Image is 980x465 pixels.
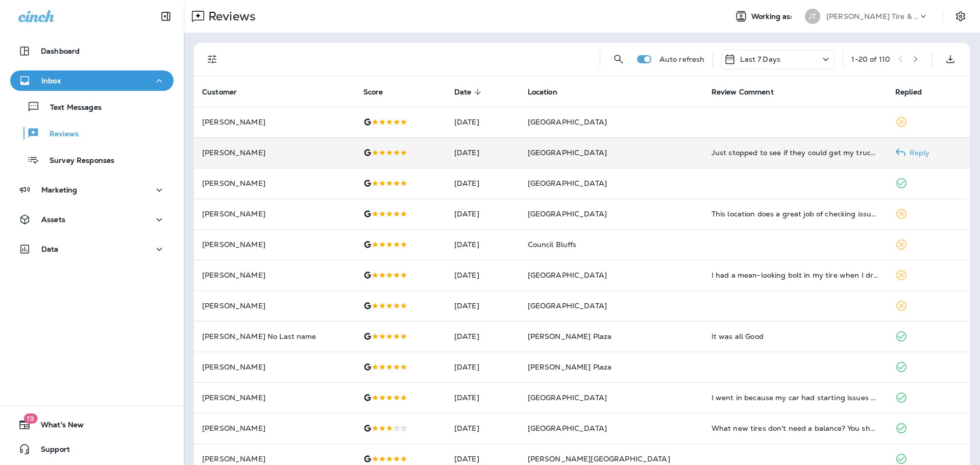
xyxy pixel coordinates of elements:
p: Reply [905,149,930,157]
span: Support [31,445,70,457]
span: Replied [895,88,922,96]
p: [PERSON_NAME] [202,394,347,402]
div: It was all Good [712,331,879,341]
button: Support [10,439,174,459]
span: 19 [23,413,37,424]
td: [DATE] [446,321,520,352]
p: Text Messages [40,103,102,113]
p: Data [41,245,59,253]
span: [GEOGRAPHIC_DATA] [528,117,607,127]
button: Inbox [10,70,174,91]
p: [PERSON_NAME] No Last name [202,332,347,340]
span: [GEOGRAPHIC_DATA] [528,148,607,157]
p: Dashboard [41,47,80,55]
span: [GEOGRAPHIC_DATA] [528,424,607,433]
span: Replied [895,87,935,96]
p: Reviews [204,9,256,24]
button: Collapse Sidebar [152,6,180,27]
span: Customer [202,88,237,96]
td: [DATE] [446,260,520,290]
span: What's New [31,421,84,433]
div: I had a mean-looking bolt in my tire when I drove in without an appointment. The man in the offic... [712,270,879,280]
p: Last 7 Days [740,55,780,63]
td: [DATE] [446,229,520,260]
td: [DATE] [446,168,520,199]
p: [PERSON_NAME] [202,240,347,249]
span: Review Comment [712,88,774,96]
span: [GEOGRAPHIC_DATA] [528,393,607,402]
span: Location [528,88,557,96]
span: [GEOGRAPHIC_DATA] [528,209,607,218]
span: Council Bluffs [528,240,577,249]
div: JT [805,9,820,24]
button: Survey Responses [10,149,174,170]
span: Location [528,87,571,96]
span: Working as: [751,12,795,21]
div: Just stopped to see if they could get my truck in for service…they could! Less than an hour later... [712,148,879,158]
button: Reviews [10,123,174,144]
td: [DATE] [446,107,520,137]
span: Date [454,87,485,96]
p: [PERSON_NAME] [202,210,347,218]
p: Marketing [41,186,77,194]
p: Assets [41,215,65,224]
span: [GEOGRAPHIC_DATA] [528,271,607,280]
span: Date [454,88,472,96]
p: Auto refresh [659,55,705,63]
p: [PERSON_NAME] [202,455,347,463]
div: This location does a great job of checking issues and resolving quickly and professionally. I’m s... [712,209,879,219]
button: Export as CSV [940,49,961,69]
td: [DATE] [446,352,520,382]
p: [PERSON_NAME] [202,271,347,279]
button: Dashboard [10,41,174,61]
p: [PERSON_NAME] [202,424,347,432]
span: [GEOGRAPHIC_DATA] [528,179,607,188]
td: [DATE] [446,199,520,229]
span: Customer [202,87,250,96]
td: [DATE] [446,382,520,413]
p: [PERSON_NAME] [202,179,347,187]
p: Reviews [39,130,79,139]
span: [PERSON_NAME] Plaza [528,362,612,372]
span: Score [363,88,383,96]
button: Data [10,239,174,259]
p: [PERSON_NAME] Tire & Auto [826,12,918,20]
button: Text Messages [10,96,174,117]
p: Survey Responses [39,156,114,166]
div: 1 - 20 of 110 [851,55,890,63]
button: 19What's New [10,414,174,435]
p: Inbox [41,77,61,85]
button: Filters [202,49,223,69]
div: I went in because my car had starting issues and they quickly diagnosed it as the starter motor. ... [712,393,879,403]
td: [DATE] [446,137,520,168]
p: [PERSON_NAME] [202,149,347,157]
span: Score [363,87,397,96]
td: [DATE] [446,290,520,321]
span: [PERSON_NAME] Plaza [528,332,612,341]
td: [DATE] [446,413,520,444]
span: [GEOGRAPHIC_DATA] [528,301,607,310]
button: Search Reviews [608,49,629,69]
span: [PERSON_NAME][GEOGRAPHIC_DATA] [528,454,670,463]
button: Assets [10,209,174,230]
button: Settings [951,7,970,26]
p: [PERSON_NAME] [202,302,347,310]
div: What new tires don't need a balance? You should make that part of the original quote. [712,423,879,433]
p: [PERSON_NAME] [202,363,347,371]
p: [PERSON_NAME] [202,118,347,126]
button: Marketing [10,180,174,200]
span: Review Comment [712,87,787,96]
